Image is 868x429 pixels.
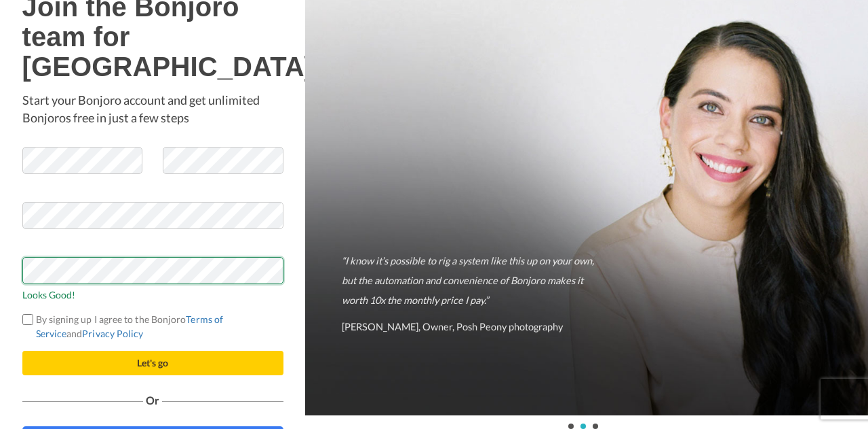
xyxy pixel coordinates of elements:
[22,351,283,375] button: Let's go
[342,251,597,310] p: “I know it’s possible to rig a system like this up on your own, but the automation and convenienc...
[82,328,143,339] a: Privacy Policy
[342,317,597,337] p: [PERSON_NAME], Owner, Posh Peony photography
[22,92,283,126] p: Start your Bonjoro account and get unlimited Bonjoros free in just a few steps
[22,288,283,302] span: Looks Good!
[22,52,314,82] b: [GEOGRAPHIC_DATA]
[143,396,162,405] span: Or
[22,314,33,325] input: By signing up I agree to the BonjoroTerms of ServiceandPrivacy Policy
[22,312,283,341] label: By signing up I agree to the Bonjoro and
